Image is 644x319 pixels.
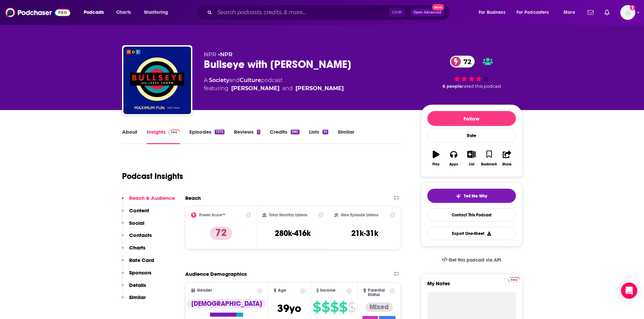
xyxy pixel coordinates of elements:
[564,8,575,17] span: More
[229,77,240,83] span: and
[508,276,520,283] a: Pro website
[427,129,516,142] div: Rate
[122,195,175,207] button: Reach & Audience
[338,129,354,144] a: Similar
[122,232,152,244] button: Contacts
[275,228,311,238] h3: 280k-416k
[320,288,336,293] span: Income
[231,84,280,92] a: Jesse Thorn
[204,84,344,92] span: featuring
[291,130,299,134] div: 590
[313,302,321,313] span: $
[341,213,378,217] h2: New Episode Listens
[116,8,131,17] span: Charts
[365,302,393,312] div: Mixed
[559,7,583,18] button: open menu
[462,146,480,170] button: List
[122,257,154,269] button: Rate Card
[436,252,507,268] a: Get this podcast via API
[257,130,260,134] div: 1
[240,77,261,83] a: Culture
[129,294,146,300] p: Similar
[339,302,347,313] span: $
[602,7,612,18] a: Show notifications dropdown
[129,269,151,276] p: Sponsors
[122,207,149,220] button: Content
[517,8,549,17] span: For Podcasters
[189,129,224,144] a: Episodes1372
[427,189,516,203] button: tell me why sparkleTell Me Why
[620,5,635,20] img: User Profile
[620,5,635,20] button: Show profile menu
[410,8,445,17] button: Open AdvancedNew
[427,111,516,126] button: Follow
[427,146,445,170] button: Play
[210,227,232,240] p: 72
[5,6,70,19] img: Podchaser - Follow, Share and Rate Podcasts
[457,56,475,68] span: 72
[474,7,514,18] button: open menu
[204,76,344,92] div: A podcast
[185,195,201,201] h2: Reach
[129,207,149,214] p: Content
[427,280,516,292] label: My Notes
[122,282,146,294] button: Details
[139,7,177,18] button: open menu
[202,5,457,20] div: Search podcasts, credits, & more...
[449,257,501,263] span: Get this podcast via API
[197,288,212,293] span: Gender
[185,271,247,277] h2: Audience Demographics
[187,299,266,309] div: [DEMOGRAPHIC_DATA]
[129,257,154,263] p: Rate Card
[432,162,439,166] div: Play
[621,283,637,299] div: Open Intercom Messenger
[620,5,635,20] span: Logged in as kkneafsey
[323,130,328,134] div: 10
[129,195,175,201] p: Reach & Audience
[330,302,338,313] span: $
[445,146,462,170] button: Apps
[122,294,146,307] button: Similar
[368,288,388,297] span: Parental Status
[84,8,104,17] span: Podcasts
[348,302,356,313] span: $
[321,302,330,313] span: $
[481,162,497,166] div: Bookmark
[508,277,520,283] img: Podchaser Pro
[129,220,144,226] p: Social
[427,208,516,221] a: Contact This Podcast
[309,129,328,144] a: Lists10
[480,146,498,170] button: Bookmark
[413,11,442,14] span: Open Advanced
[432,4,444,10] span: New
[122,244,145,257] button: Charts
[270,129,299,144] a: Credits590
[220,51,233,58] a: NPR
[269,213,307,217] h2: Total Monthly Listens
[129,232,152,238] p: Contacts
[427,227,516,240] button: Export One-Sheet
[462,84,501,89] span: rated this podcast
[209,77,229,83] a: Society
[199,213,225,217] h2: Power Score™
[79,7,113,18] button: open menu
[282,84,293,92] span: and
[585,7,596,18] a: Show notifications dropdown
[129,282,146,288] p: Details
[112,7,135,18] a: Charts
[498,146,516,170] button: Share
[122,220,144,232] button: Social
[479,8,505,17] span: For Business
[234,129,260,144] a: Reviews1
[512,7,559,18] button: open menu
[443,84,462,89] span: 6 people
[122,269,151,282] button: Sponsors
[122,171,183,181] h1: Podcast Insights
[215,130,224,134] div: 1372
[450,56,475,68] a: 72
[144,8,168,17] span: Monitoring
[295,84,344,92] div: [PERSON_NAME]
[123,47,191,114] img: Bullseye with Jesse Thorn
